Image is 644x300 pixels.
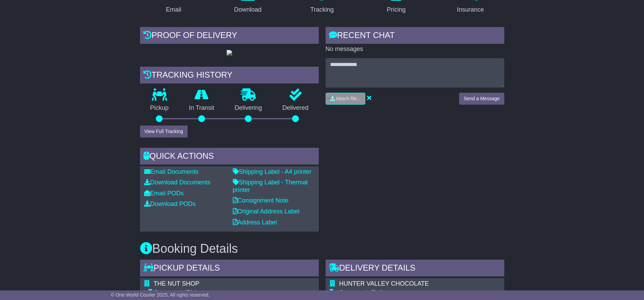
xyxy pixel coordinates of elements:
[326,260,504,278] div: Delivery Details
[140,104,179,112] p: Pickup
[339,289,451,297] div: Delivery
[457,5,484,14] div: Insurance
[310,5,333,14] div: Tracking
[144,179,211,186] a: Download Documents
[339,289,372,296] span: Commercial
[233,197,289,204] a: Consignment Note
[140,242,504,256] h3: Booking Details
[144,190,184,197] a: Email PODs
[234,5,262,14] div: Download
[154,280,200,287] span: THE NUT SHOP
[233,168,312,175] a: Shipping Label - A4 printer
[111,292,210,298] span: © One World Courier 2025. All rights reserved.
[140,27,319,45] div: Proof of Delivery
[225,104,273,112] p: Delivering
[233,208,300,215] a: Original Address Label
[459,93,504,105] button: Send a Message
[326,27,504,45] div: RECENT CHAT
[227,50,232,55] img: GetPodImage
[339,280,429,287] span: HUNTER VALLEY CHOCOLATE
[140,148,319,166] div: Quick Actions
[233,179,308,193] a: Shipping Label - Thermal printer
[140,260,319,278] div: Pickup Details
[233,219,277,226] a: Address Label
[144,168,199,175] a: Email Documents
[154,289,286,297] div: Pickup
[140,126,188,138] button: View Full Tracking
[144,200,196,207] a: Download PODs
[326,45,504,53] p: No messages
[166,5,181,14] div: Email
[387,5,406,14] div: Pricing
[154,289,187,296] span: Commercial
[179,104,225,112] p: In Transit
[272,104,319,112] p: Delivered
[140,67,319,85] div: Tracking history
